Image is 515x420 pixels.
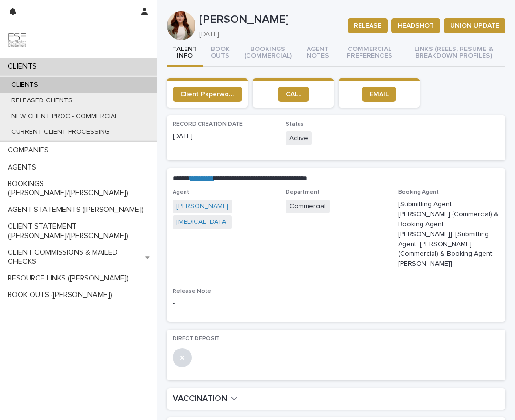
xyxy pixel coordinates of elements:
span: DIRECT DEPOSIT [173,336,220,341]
p: AGENT STATEMENTS ([PERSON_NAME]) [4,205,151,214]
button: HEADSHOT [391,18,440,33]
button: AGENT NOTES [299,40,337,67]
button: COMMERCIAL PREFERENCES [337,40,402,67]
p: AGENTS [4,163,44,172]
p: RESOURCE LINKS ([PERSON_NAME]) [4,274,136,283]
span: EMAIL [370,91,389,98]
span: RELEASE [354,21,381,30]
button: VACCINATION [173,394,237,404]
span: Client Paperwork Link [180,91,235,98]
button: RELEASE [348,18,388,33]
a: Client Paperwork Link [173,87,242,102]
span: HEADSHOT [398,21,434,30]
img: 9JgRvJ3ETPGCJDhvPVA5 [8,31,27,50]
button: BOOKINGS (COMMERCIAL) [237,40,299,67]
span: Active [286,131,312,145]
span: Department [286,190,319,195]
p: - [173,299,274,309]
p: BOOKINGS ([PERSON_NAME]/[PERSON_NAME]) [4,180,157,198]
p: CLIENT STATEMENT ([PERSON_NAME]/[PERSON_NAME]) [4,222,157,240]
span: Commercial [286,200,330,213]
p: RELEASED CLIENTS [4,97,80,105]
h2: VACCINATION [173,394,227,404]
button: UNION UPDATE [444,18,505,33]
span: CALL [286,91,301,98]
p: COMPANIES [4,146,56,155]
p: CLIENTS [4,81,46,89]
p: NEW CLIENT PROC - COMMERCIAL [4,112,126,120]
span: UNION UPDATE [450,21,499,30]
p: CURRENT CLIENT PROCESSING [4,128,117,136]
span: Agent [173,190,189,195]
span: Status [286,121,304,127]
button: LINKS (REELS, RESUME & BREAKDOWN PROFILES) [402,40,505,67]
button: TALENT INFO [167,40,203,67]
a: CALL [278,87,309,102]
a: [PERSON_NAME] [176,201,228,211]
span: Release Note [173,289,211,294]
p: BOOK OUTS ([PERSON_NAME]) [4,290,120,300]
p: [Submitting Agent: [PERSON_NAME] (Commercial) & Booking Agent: [PERSON_NAME]], [Submitting Agent:... [398,200,500,269]
p: [PERSON_NAME] [199,13,340,27]
span: Booking Agent [398,190,439,195]
p: CLIENT COMMISSIONS & MAILED CHECKS [4,248,145,266]
p: [DATE] [173,131,274,141]
p: [DATE] [199,30,336,39]
span: RECORD CREATION DATE [173,121,243,127]
button: BOOK OUTS [203,40,238,67]
p: CLIENTS [4,62,44,71]
a: EMAIL [362,87,396,102]
a: [MEDICAL_DATA] [176,217,228,227]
